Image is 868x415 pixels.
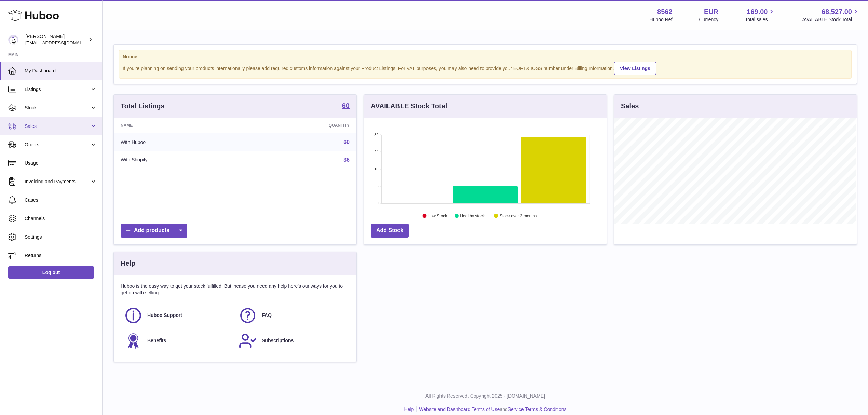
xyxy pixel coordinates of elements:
a: Website and Dashboard Terms of Use [419,406,500,412]
text: Stock over 2 months [500,214,537,218]
span: Total sales [745,16,775,23]
text: 24 [374,150,378,154]
span: 169.00 [747,7,768,16]
a: Help [404,406,414,412]
h3: Sales [621,102,639,111]
span: [EMAIL_ADDRESS][DOMAIN_NAME] [25,40,100,45]
strong: 60 [342,102,350,109]
a: 68,527.00 AVAILABLE Stock Total [802,7,860,23]
span: Sales [25,123,90,130]
h3: Total Listings [121,102,165,111]
li: and [417,406,566,413]
p: All Rights Reserved. Copyright 2025 - [DOMAIN_NAME] [108,393,863,399]
h3: AVAILABLE Stock Total [371,102,447,111]
span: Huboo Support [147,312,182,319]
text: 8 [376,184,378,188]
p: Huboo is the easy way to get your stock fulfilled. But incase you need any help here's our ways f... [121,283,350,296]
img: internalAdmin-8562@internal.huboo.com [8,35,18,45]
a: Add products [121,224,187,238]
span: Listings [25,86,90,93]
text: 16 [374,167,378,171]
text: 0 [376,201,378,205]
div: Currency [699,16,719,23]
span: 68,527.00 [822,7,852,16]
span: Settings [25,234,97,240]
text: Healthy stock [460,214,485,218]
span: Invoicing and Payments [25,178,90,185]
a: Subscriptions [239,332,346,350]
a: 60 [342,102,350,110]
a: Log out [8,266,94,279]
th: Name [114,118,245,133]
a: FAQ [239,306,346,325]
a: 169.00 Total sales [745,7,775,23]
span: My Dashboard [25,68,97,74]
span: Subscriptions [262,337,294,344]
a: Benefits [124,332,232,350]
text: Low Stock [428,214,447,218]
span: Orders [25,142,90,148]
div: [PERSON_NAME] [25,33,87,46]
strong: Notice [123,54,848,60]
span: AVAILABLE Stock Total [802,16,860,23]
span: Usage [25,160,97,166]
h3: Help [121,259,135,268]
a: 36 [343,157,350,163]
span: Benefits [147,337,166,344]
th: Quantity [245,118,356,133]
a: Service Terms & Conditions [508,406,567,412]
div: Huboo Ref [650,16,673,23]
span: Cases [25,197,97,203]
a: Huboo Support [124,306,232,325]
span: Channels [25,215,97,222]
strong: 8562 [657,7,673,16]
a: Add Stock [371,224,409,238]
span: Returns [25,252,97,259]
a: View Listings [614,62,656,75]
span: Stock [25,105,90,111]
text: 32 [374,133,378,137]
div: If you're planning on sending your products internationally please add required customs informati... [123,61,848,75]
td: With Shopify [114,151,245,169]
span: FAQ [262,312,272,319]
td: With Huboo [114,133,245,151]
a: 60 [343,139,350,145]
strong: EUR [704,7,718,16]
